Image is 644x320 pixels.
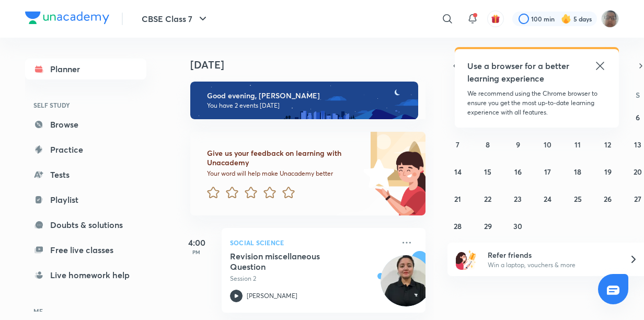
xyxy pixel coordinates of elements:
button: September 19, 2025 [600,163,616,180]
a: Planner [25,59,146,79]
button: September 30, 2025 [510,218,526,234]
button: September 23, 2025 [510,190,526,207]
abbr: September 9, 2025 [516,140,520,150]
img: evening [190,82,418,119]
a: Playlist [25,189,146,210]
abbr: September 23, 2025 [514,194,522,204]
abbr: September 28, 2025 [454,221,462,231]
button: September 8, 2025 [479,136,496,153]
h4: [DATE] [190,59,436,71]
a: Browse [25,114,146,135]
abbr: September 26, 2025 [604,194,612,204]
abbr: September 11, 2025 [574,140,581,150]
abbr: September 18, 2025 [574,167,581,177]
abbr: September 29, 2025 [484,221,492,231]
button: September 9, 2025 [510,136,526,153]
button: September 17, 2025 [539,163,556,180]
button: September 25, 2025 [569,190,586,207]
button: September 28, 2025 [450,218,466,234]
button: September 22, 2025 [479,190,496,207]
abbr: September 19, 2025 [604,167,612,177]
p: Your word will help make Unacademy better [207,169,360,178]
button: September 21, 2025 [450,190,466,207]
p: PM [176,249,217,255]
abbr: September 7, 2025 [456,140,459,150]
button: September 29, 2025 [479,218,496,234]
button: September 7, 2025 [450,136,466,153]
abbr: September 20, 2025 [634,167,642,177]
a: Practice [25,139,146,160]
p: Social Science [230,236,394,249]
img: referral [456,249,477,270]
p: Session 2 [230,274,394,283]
h6: ME [25,302,146,320]
abbr: September 14, 2025 [454,167,462,177]
h5: 4:00 [176,236,217,249]
abbr: September 22, 2025 [484,194,491,204]
a: Free live classes [25,239,146,260]
h5: Use a browser for a better learning experience [467,60,571,85]
abbr: September 27, 2025 [634,194,641,204]
p: [PERSON_NAME] [247,291,297,301]
p: Win a laptop, vouchers & more [488,260,616,270]
button: September 12, 2025 [600,136,616,153]
img: feedback_image [328,132,425,215]
abbr: September 16, 2025 [514,167,522,177]
button: September 16, 2025 [510,163,526,180]
abbr: September 8, 2025 [486,140,490,150]
abbr: September 30, 2025 [513,221,522,231]
a: Doubts & solutions [25,214,146,235]
button: September 18, 2025 [569,163,586,180]
abbr: September 15, 2025 [484,167,491,177]
a: Live homework help [25,265,146,285]
p: You have 2 events [DATE] [207,101,409,110]
p: We recommend using the Chrome browser to ensure you get the most up-to-date learning experience w... [467,89,606,117]
img: Company Logo [25,12,109,24]
a: Tests [25,164,146,185]
button: September 15, 2025 [479,163,496,180]
abbr: September 21, 2025 [454,194,461,204]
img: streak [561,14,571,24]
h5: Revision miscellaneous Question [230,251,360,272]
abbr: September 6, 2025 [636,112,640,122]
img: Vinayak Mishra [601,10,619,28]
button: CBSE Class 7 [135,8,215,29]
abbr: September 17, 2025 [544,167,551,177]
abbr: September 13, 2025 [634,140,641,150]
button: September 24, 2025 [539,190,556,207]
a: Company Logo [25,12,109,27]
img: avatar [491,14,500,24]
h6: Good evening, [PERSON_NAME] [207,91,409,100]
h6: Give us your feedback on learning with Unacademy [207,148,360,167]
button: avatar [487,10,504,27]
button: September 10, 2025 [539,136,556,153]
abbr: September 10, 2025 [544,140,551,150]
abbr: September 24, 2025 [544,194,551,204]
button: September 14, 2025 [450,163,466,180]
abbr: September 12, 2025 [604,140,611,150]
h6: Refer friends [488,249,616,260]
abbr: Saturday [636,90,640,100]
button: September 11, 2025 [569,136,586,153]
button: September 26, 2025 [600,190,616,207]
h6: SELF STUDY [25,96,146,114]
abbr: September 25, 2025 [574,194,582,204]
